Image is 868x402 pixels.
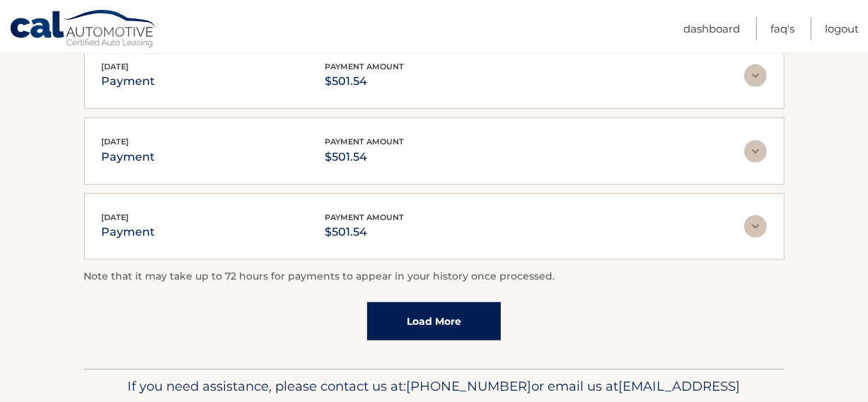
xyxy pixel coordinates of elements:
[102,71,156,91] p: payment
[84,268,785,285] p: Note that it may take up to 72 hours for payments to appear in your history once processed.
[770,17,794,40] a: FAQ's
[325,71,405,91] p: $501.54
[102,147,156,167] p: payment
[102,212,129,222] span: [DATE]
[744,215,767,238] img: accordion-rest.svg
[825,17,859,40] a: Logout
[325,62,405,71] span: payment amount
[683,17,740,40] a: Dashboard
[407,378,532,394] span: [PHONE_NUMBER]
[325,137,405,147] span: payment amount
[102,137,129,147] span: [DATE]
[325,222,405,242] p: $501.54
[744,140,767,163] img: accordion-rest.svg
[744,64,767,87] img: accordion-rest.svg
[325,212,405,222] span: payment amount
[102,222,156,242] p: payment
[325,147,405,167] p: $501.54
[102,62,129,71] span: [DATE]
[9,9,158,50] a: Cal Automotive
[367,302,501,340] a: Load More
